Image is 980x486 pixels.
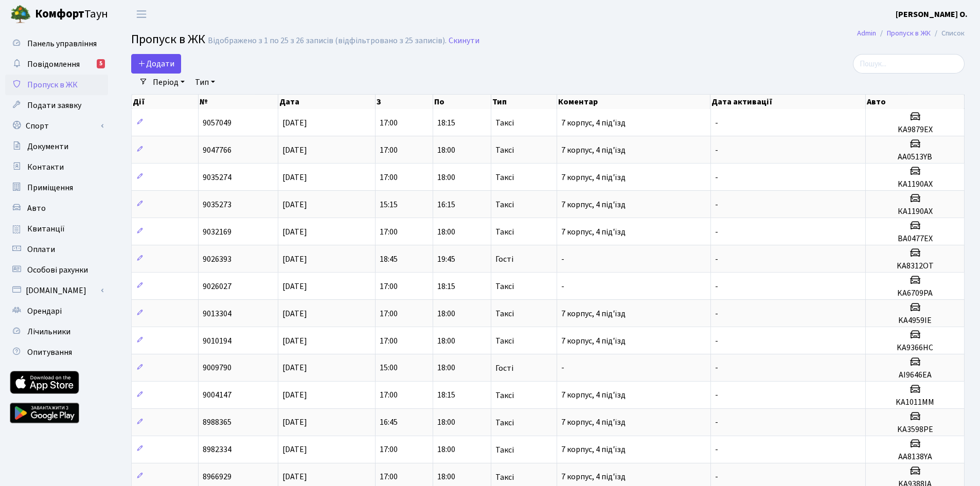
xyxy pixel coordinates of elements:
span: Таксі [495,146,514,154]
span: Таксі [495,391,514,400]
h5: AA0513YB [870,152,960,162]
th: З [376,95,434,109]
span: Таун [35,6,108,23]
span: Пропуск в ЖК [27,79,78,91]
span: 19:45 [437,254,455,265]
a: Опитування [5,342,108,363]
span: [DATE] [282,199,307,210]
span: 9047766 [203,145,231,156]
span: 17:00 [380,308,398,319]
span: Гості [495,255,513,263]
h5: AI9646EA [870,370,960,380]
li: Список [931,28,965,39]
span: - [715,390,718,401]
a: Подати заявку [5,95,108,116]
h5: KA3598PE [870,425,960,435]
span: 18:00 [437,335,455,347]
a: Спорт [5,116,108,136]
span: 7 корпус, 4 під'їзд [561,226,626,238]
span: Додати [138,58,174,69]
a: Квитанції [5,219,108,239]
th: Тип [491,95,557,109]
h5: КА1190АХ [870,207,960,217]
a: Пропуск в ЖК [5,75,108,95]
span: 18:15 [437,390,455,401]
span: 18:00 [437,145,455,156]
b: Комфорт [35,6,84,22]
span: 9032169 [203,226,231,238]
span: 7 корпус, 4 під'їзд [561,472,626,483]
span: 18:00 [437,472,455,483]
span: 7 корпус, 4 під'їзд [561,444,626,456]
span: 8966929 [203,472,231,483]
span: 18:00 [437,308,455,319]
th: Авто [866,95,965,109]
span: 7 корпус, 4 під'їзд [561,390,626,401]
nav: breadcrumb [842,23,980,44]
span: 18:15 [437,281,455,292]
a: Тип [191,74,219,91]
span: 8988365 [203,417,231,428]
span: - [715,444,718,456]
span: Таксі [495,228,514,236]
a: Приміщення [5,177,108,198]
span: 17:00 [380,117,398,129]
span: - [715,199,718,210]
span: 7 корпус, 4 під'їзд [561,199,626,210]
span: 17:00 [380,172,398,183]
span: 17:00 [380,281,398,292]
span: 18:00 [437,226,455,238]
span: 17:00 [380,226,398,238]
span: - [715,335,718,347]
span: 18:15 [437,117,455,129]
span: Таксі [495,337,514,345]
span: 17:00 [380,335,398,347]
span: 9013304 [203,308,231,319]
span: Таксі [495,173,514,182]
span: [DATE] [282,444,307,456]
span: 7 корпус, 4 під'їзд [561,117,626,129]
span: 17:00 [380,472,398,483]
span: - [715,281,718,292]
span: - [715,226,718,238]
span: 18:45 [380,254,398,265]
span: 9010194 [203,335,231,347]
span: 7 корпус, 4 під'їзд [561,145,626,156]
span: Особові рахунки [27,264,88,276]
span: [DATE] [282,226,307,238]
a: Оплати [5,239,108,260]
h5: KA9366HC [870,343,960,353]
div: 5 [97,59,105,68]
span: Авто [27,203,46,214]
div: Відображено з 1 по 25 з 26 записів (відфільтровано з 25 записів). [208,36,447,46]
span: 17:00 [380,145,398,156]
span: Документи [27,141,68,152]
span: [DATE] [282,390,307,401]
span: 17:00 [380,390,398,401]
span: [DATE] [282,417,307,428]
span: 9035274 [203,172,231,183]
span: 7 корпус, 4 під'їзд [561,172,626,183]
a: Додати [131,54,181,74]
span: [DATE] [282,472,307,483]
span: 9009790 [203,363,231,374]
span: Таксі [495,419,514,427]
span: 18:00 [437,172,455,183]
span: 18:00 [437,363,455,374]
span: [DATE] [282,254,307,265]
span: 7 корпус, 4 під'їзд [561,335,626,347]
th: Дії [132,95,199,109]
span: Таксі [495,310,514,318]
a: Лічильники [5,321,108,342]
th: № [199,95,278,109]
span: Таксі [495,473,514,481]
img: logo.png [10,4,31,25]
span: Подати заявку [27,100,81,111]
th: Коментар [557,95,711,109]
a: [PERSON_NAME] О. [896,8,968,21]
span: - [715,472,718,483]
h5: KA6709PA [870,289,960,298]
span: 18:00 [437,444,455,456]
span: Лічильники [27,326,70,337]
span: 15:15 [380,199,398,210]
